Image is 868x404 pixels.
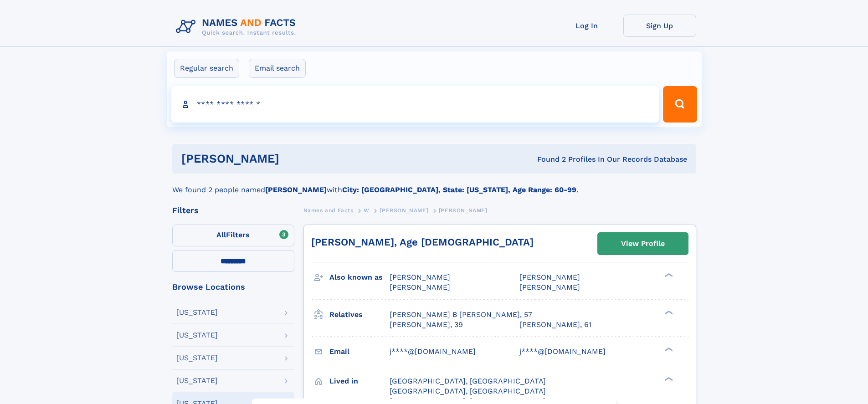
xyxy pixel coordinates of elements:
[249,59,306,78] label: Email search
[174,59,239,78] label: Regular search
[171,86,659,123] input: search input
[176,354,218,362] div: [US_STATE]
[342,185,576,194] b: City: [GEOGRAPHIC_DATA], State: [US_STATE], Age Range: 60-99
[390,310,532,320] a: [PERSON_NAME] B [PERSON_NAME], 57
[623,15,696,37] a: Sign Up
[172,283,294,291] div: Browse Locations
[598,233,688,255] a: View Profile
[390,377,546,385] span: [GEOGRAPHIC_DATA], [GEOGRAPHIC_DATA]
[380,207,428,214] span: [PERSON_NAME]
[390,283,450,291] span: [PERSON_NAME]
[663,346,673,352] div: ❯
[172,206,294,215] div: Filters
[663,309,673,315] div: ❯
[265,185,327,194] b: [PERSON_NAME]
[390,387,546,395] span: [GEOGRAPHIC_DATA], [GEOGRAPHIC_DATA]
[663,86,697,123] button: Search Button
[311,236,534,248] a: [PERSON_NAME], Age [DEMOGRAPHIC_DATA]
[439,207,488,214] span: [PERSON_NAME]
[663,272,673,278] div: ❯
[408,154,687,164] div: Found 2 Profiles In Our Records Database
[329,270,390,285] h3: Also known as
[380,205,428,216] a: [PERSON_NAME]
[176,309,218,316] div: [US_STATE]
[172,225,294,246] label: Filters
[303,205,354,216] a: Names and Facts
[329,344,390,359] h3: Email
[519,273,580,281] span: [PERSON_NAME]
[519,320,591,330] a: [PERSON_NAME], 61
[364,207,370,214] span: W
[390,320,463,330] a: [PERSON_NAME], 39
[550,15,623,37] a: Log In
[329,307,390,322] h3: Relatives
[181,153,408,164] h1: [PERSON_NAME]
[172,174,696,195] div: We found 2 people named with .
[172,15,303,39] img: Logo Names and Facts
[519,283,580,291] span: [PERSON_NAME]
[390,273,450,281] span: [PERSON_NAME]
[663,376,673,382] div: ❯
[176,377,218,384] div: [US_STATE]
[216,230,226,239] span: All
[621,233,665,254] div: View Profile
[364,205,370,216] a: W
[176,332,218,339] div: [US_STATE]
[329,373,390,389] h3: Lived in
